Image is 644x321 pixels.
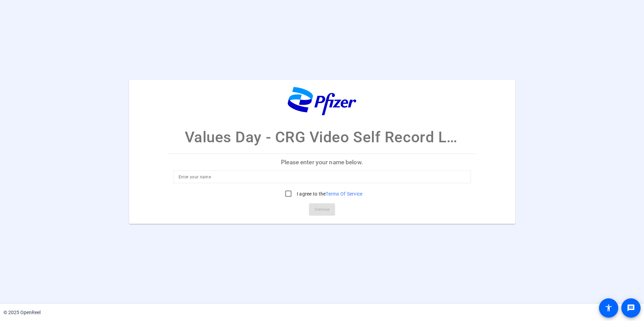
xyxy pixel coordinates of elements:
input: Enter your name [179,173,466,181]
a: Terms Of Service [326,191,362,196]
mat-icon: message [627,304,635,312]
p: Values Day - CRG Video Self Record Link [185,125,460,148]
div: © 2025 OpenReel [3,309,41,316]
mat-icon: accessibility [605,304,613,312]
p: Please enter your name below. [168,154,477,170]
img: company-logo [288,87,357,115]
label: I agree to the [295,190,363,197]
